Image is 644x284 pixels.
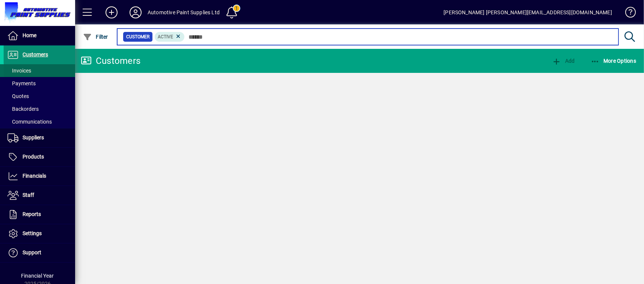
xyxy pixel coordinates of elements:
a: Staff [4,186,75,205]
a: Communications [4,115,75,128]
span: Customer [126,33,149,41]
span: Reports [23,211,41,217]
button: Filter [81,30,110,44]
span: More Options [591,58,636,64]
span: Backorders [8,106,39,112]
a: Products [4,148,75,166]
span: Home [23,32,36,38]
a: Settings [4,224,75,243]
a: Knowledge Base [620,2,635,26]
a: Financials [4,167,75,186]
a: Backorders [4,103,75,115]
button: Add [550,54,576,68]
span: Payments [8,80,36,86]
button: More Options [589,54,638,68]
a: Invoices [4,64,75,77]
span: Communications [8,119,52,125]
a: Payments [4,77,75,90]
a: Suppliers [4,128,75,147]
span: Invoices [8,68,31,74]
div: [PERSON_NAME] [PERSON_NAME][EMAIL_ADDRESS][DOMAIN_NAME] [443,6,612,18]
span: Filter [83,34,108,40]
span: Suppliers [23,134,44,140]
span: Customers [23,51,48,57]
span: Financials [23,173,46,179]
span: Financial Year [21,273,54,279]
button: Add [100,6,124,19]
div: Automotive Paint Supplies Ltd [148,6,220,18]
span: Active [158,34,173,39]
span: Quotes [8,93,29,99]
button: Profile [124,6,148,19]
span: Staff [23,192,34,198]
a: Reports [4,205,75,224]
span: Support [23,249,41,255]
a: Support [4,243,75,262]
div: Customers [81,55,140,67]
a: Quotes [4,90,75,103]
span: Add [552,58,575,64]
span: Settings [23,230,42,236]
a: Home [4,26,75,45]
mat-chip: Activation Status: Active [155,32,185,42]
span: Products [23,154,44,160]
